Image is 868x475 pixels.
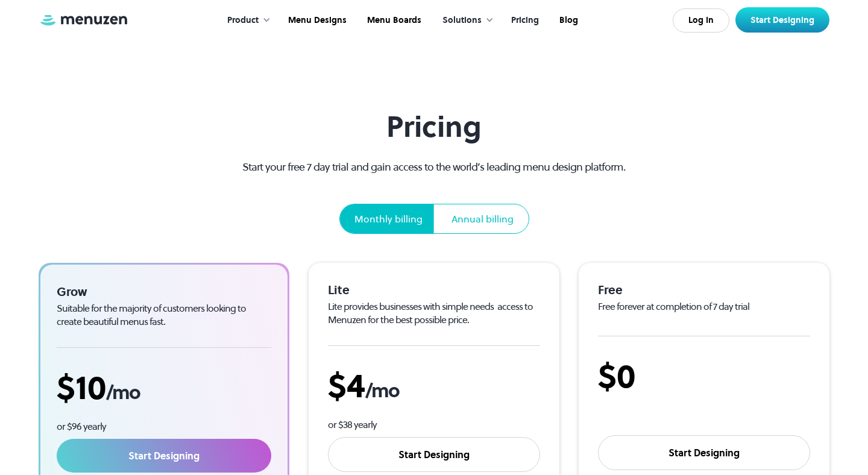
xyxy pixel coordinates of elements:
[75,364,106,411] span: 10
[735,7,829,33] a: Start Designing
[57,420,271,433] div: or $96 yearly
[215,2,277,39] div: Product
[328,300,540,326] div: Lite provides businesses with simple needs access to Menuzen for the best possible price.
[598,356,810,396] div: $0
[500,2,548,39] a: Pricing
[328,365,540,406] div: $
[347,362,365,409] span: 4
[57,302,271,328] div: Suitable for the majority of customers looking to create beautiful menus fast.
[598,435,810,470] a: Start Designing
[57,284,271,300] div: Grow
[57,439,271,473] a: Start Designing
[598,282,810,298] div: Free
[277,2,356,39] a: Menu Designs
[365,377,399,404] span: /mo
[328,437,540,472] a: Start Designing
[430,2,500,39] div: Solutions
[548,2,587,39] a: Blog
[221,159,647,175] p: Start your free 7 day trial and gain access to the world’s leading menu design platform.
[354,212,423,226] div: Monthly billing
[451,212,514,226] div: Annual billing
[221,110,647,144] h1: Pricing
[598,300,810,313] div: Free forever at completion of 7 day trial
[442,14,482,27] div: Solutions
[106,379,140,406] span: /mo
[227,14,259,27] div: Product
[328,418,540,432] div: or $38 yearly
[356,2,430,39] a: Menu Boards
[57,367,271,407] div: $
[328,282,540,298] div: Lite
[673,8,729,33] a: Log In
